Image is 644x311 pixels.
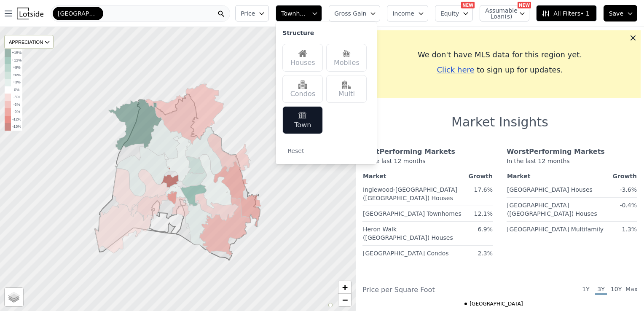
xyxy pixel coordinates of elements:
span: -3.6% [620,186,637,193]
button: Save [604,5,637,21]
td: +3% [11,79,22,86]
span: 17.6% [474,186,493,193]
span: 3Y [595,285,607,295]
td: +15% [11,49,22,57]
span: -0.4% [620,202,637,209]
th: Growth [468,170,493,182]
span: Townhouse [281,9,308,18]
img: Multi [342,80,351,89]
div: Best Performing Markets [362,147,493,157]
span: 1.3% [622,226,637,233]
button: Assumable Loan(s) [480,5,529,21]
span: Max [625,285,637,295]
a: [GEOGRAPHIC_DATA] Houses [507,183,593,194]
img: Town [298,112,307,120]
img: Condos [298,80,307,89]
td: +6% [11,72,22,79]
span: 6.9% [478,226,493,233]
a: Heron Walk ([GEOGRAPHIC_DATA]) Houses [363,223,453,242]
td: +12% [11,57,22,64]
a: Inglewood-[GEOGRAPHIC_DATA] ([GEOGRAPHIC_DATA]) Houses [363,183,457,202]
span: 1Y [580,285,592,295]
div: Town [282,106,323,134]
button: Townhouse [276,5,322,21]
span: Save [609,9,623,18]
td: -9% [11,108,22,116]
td: -6% [11,101,22,109]
a: [GEOGRAPHIC_DATA] ([GEOGRAPHIC_DATA]) Houses [507,198,597,218]
a: [GEOGRAPHIC_DATA] Multifamily [507,223,604,233]
div: Price per Square Foot [362,285,500,295]
button: All Filters• 1 [536,5,596,21]
td: -3% [11,94,22,101]
div: We don't have MLS data for this region yet. [366,49,634,61]
span: 10Y [610,285,622,295]
button: Price [235,5,269,21]
span: [GEOGRAPHIC_DATA] [470,300,523,307]
span: − [342,295,348,305]
th: Market [362,170,468,182]
span: Assumable Loan(s) [485,8,512,19]
div: Houses [282,44,323,72]
td: -15% [11,123,22,131]
a: [GEOGRAPHIC_DATA] Condos [363,247,449,257]
div: Worst Performing Markets [507,147,637,157]
div: NEW [518,2,531,8]
button: Income [387,5,428,21]
div: APPRECIATION [4,35,54,49]
th: Growth [612,170,637,182]
button: Gross Gain [329,5,380,21]
a: Layers [5,288,23,306]
img: Mobiles [342,49,351,58]
td: 0% [11,86,22,94]
h1: Market Insights [451,115,548,130]
span: Gross Gain [334,9,366,18]
div: In the last 12 months [507,157,637,170]
div: Multi [326,75,367,103]
a: Zoom out [338,294,351,306]
span: 2.3% [478,250,493,257]
td: -12% [11,116,22,123]
td: +9% [11,64,22,72]
span: Equity [440,9,459,18]
div: NEW [461,2,475,8]
img: Lotside [17,8,43,19]
a: [GEOGRAPHIC_DATA] Townhomes [363,207,462,218]
th: Market [507,170,612,182]
div: to sign up for updates. [366,64,634,76]
span: Click here [437,65,474,74]
button: Reset [282,144,309,158]
a: Zoom in [338,281,351,294]
span: Price [241,9,255,18]
div: Condos [282,75,323,103]
button: Equity [435,5,473,21]
span: [GEOGRAPHIC_DATA] [58,9,98,18]
span: All Filters • 1 [542,9,589,18]
img: Houses [298,49,307,58]
span: + [342,282,348,292]
div: Townhouse [276,22,377,164]
div: Mobiles [326,44,367,72]
span: 12.1% [474,210,493,217]
div: In the last 12 months [362,157,493,170]
div: Structure [282,29,314,37]
span: Income [392,9,414,18]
